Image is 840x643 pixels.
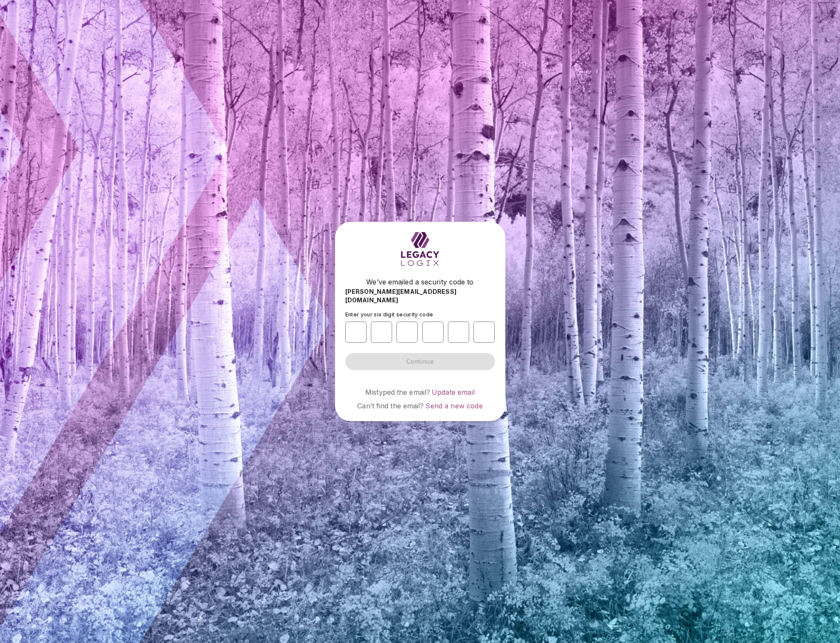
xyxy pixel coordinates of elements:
[345,287,495,304] span: [PERSON_NAME][EMAIL_ADDRESS][DOMAIN_NAME]
[345,311,433,318] span: Enter your six digit security code
[425,402,482,410] a: Send a new code
[365,388,430,396] span: Mistyped the email?
[432,388,475,396] a: Update email
[357,402,424,410] span: Can’t find the email?
[366,277,473,287] span: We’ve emailed a security code to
